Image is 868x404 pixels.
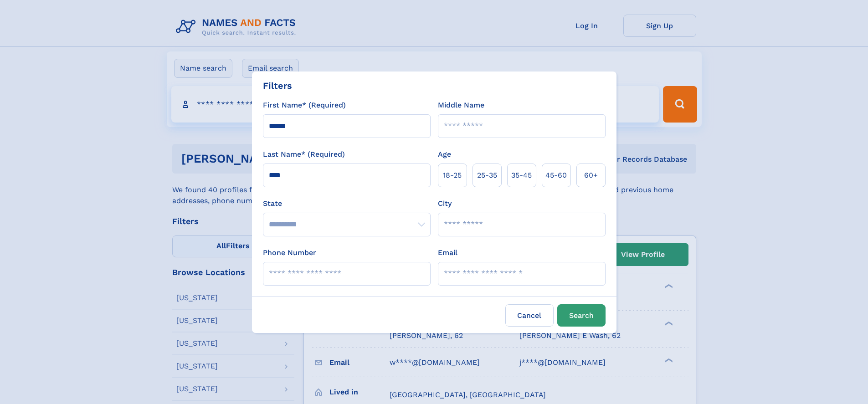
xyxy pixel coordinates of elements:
[438,198,452,209] label: City
[557,304,606,327] button: Search
[263,247,316,258] label: Phone Number
[438,247,457,258] label: Email
[477,170,497,181] span: 25‑35
[438,100,484,111] label: Middle Name
[545,170,567,181] span: 45‑60
[263,79,292,92] div: Filters
[505,304,554,327] label: Cancel
[443,170,462,181] span: 18‑25
[438,149,451,160] label: Age
[263,100,346,111] label: First Name* (Required)
[263,149,345,160] label: Last Name* (Required)
[263,198,431,209] label: State
[584,170,598,181] span: 60+
[511,170,532,181] span: 35‑45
